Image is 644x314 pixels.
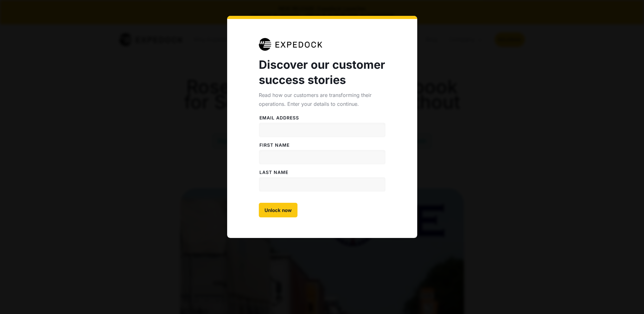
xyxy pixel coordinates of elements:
iframe: Chat Widget [612,284,644,314]
strong: Discover our customer success stories [259,58,385,87]
form: Case Studies Form [259,108,386,217]
input: Unlock now [259,203,297,217]
label: Email address [259,115,386,121]
label: LAST NAME [259,169,386,176]
div: Read how our customers are transforming their operations. Enter your details to continue. [259,91,386,108]
label: FiRST NAME [259,142,386,148]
